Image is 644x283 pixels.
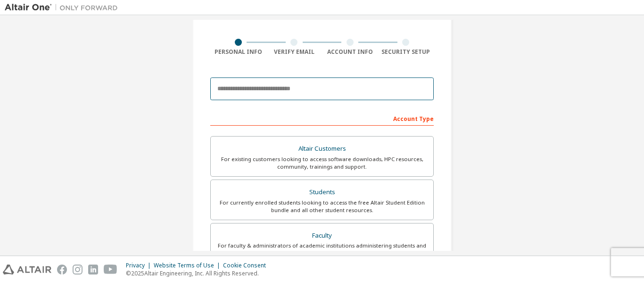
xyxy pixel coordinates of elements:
[216,142,428,155] div: Altair Customers
[216,155,428,171] div: For existing customers looking to access software downloads, HPC resources, community, trainings ...
[210,48,266,56] div: Personal Info
[3,265,51,274] img: altair_logo.svg
[57,265,67,274] img: facebook.svg
[216,199,428,214] div: For currently enrolled students looking to access the free Altair Student Edition bundle and all ...
[104,265,117,274] img: youtube.svg
[322,48,378,56] div: Account Info
[88,265,98,274] img: linkedin.svg
[216,242,428,257] div: For faculty & administrators of academic institutions administering students and accessing softwa...
[5,3,123,12] img: Altair One
[126,269,272,277] p: © 2025 Altair Engineering, Inc. All Rights Reserved.
[210,111,434,126] div: Account Type
[223,262,272,269] div: Cookie Consent
[216,229,428,242] div: Faculty
[216,186,428,199] div: Students
[154,262,223,269] div: Website Terms of Use
[73,265,83,274] img: instagram.svg
[378,48,434,56] div: Security Setup
[266,48,322,56] div: Verify Email
[126,262,154,269] div: Privacy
